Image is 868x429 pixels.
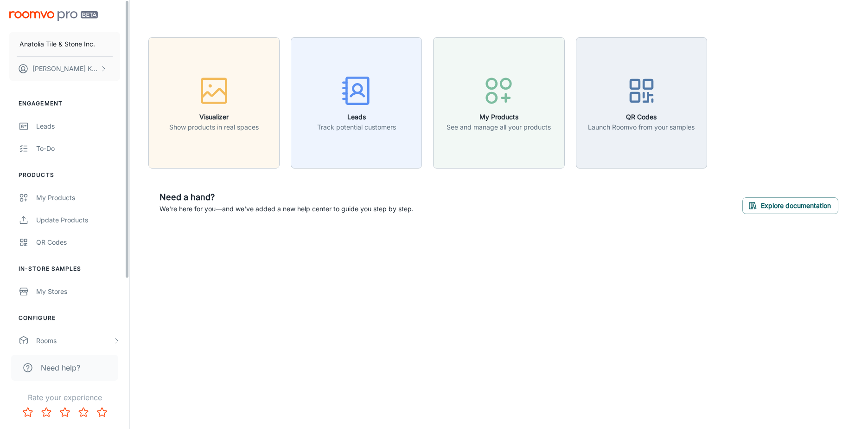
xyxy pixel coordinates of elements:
[32,64,98,74] p: [PERSON_NAME] Kundargi
[160,191,414,204] h6: Need a hand?
[36,193,120,203] div: My Products
[169,122,259,132] p: Show products in real spaces
[433,97,564,107] a: My ProductsSee and manage all your products
[160,204,414,214] p: We're here for you—and we've added a new help center to guide you step by step.
[9,57,120,81] button: [PERSON_NAME] Kundargi
[576,37,707,169] button: QR CodesLaunch Roomvo from your samples
[576,97,707,107] a: QR CodesLaunch Roomvo from your samples
[9,32,120,56] button: Anatolia Tile & Stone Inc.
[742,201,838,210] a: Explore documentation
[169,112,259,122] h6: Visualizer
[588,122,695,132] p: Launch Roomvo from your samples
[148,37,280,169] button: VisualizerShow products in real spaces
[742,197,838,214] button: Explore documentation
[588,112,695,122] h6: QR Codes
[19,39,95,49] p: Anatolia Tile & Stone Inc.
[36,237,120,247] div: QR Codes
[317,122,396,132] p: Track potential customers
[433,37,564,169] button: My ProductsSee and manage all your products
[9,11,98,21] img: Roomvo PRO Beta
[447,112,551,122] h6: My Products
[317,112,396,122] h6: Leads
[36,215,120,225] div: Update Products
[447,122,551,132] p: See and manage all your products
[291,97,422,107] a: LeadsTrack potential customers
[36,143,120,154] div: To-do
[291,37,422,169] button: LeadsTrack potential customers
[36,121,120,131] div: Leads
